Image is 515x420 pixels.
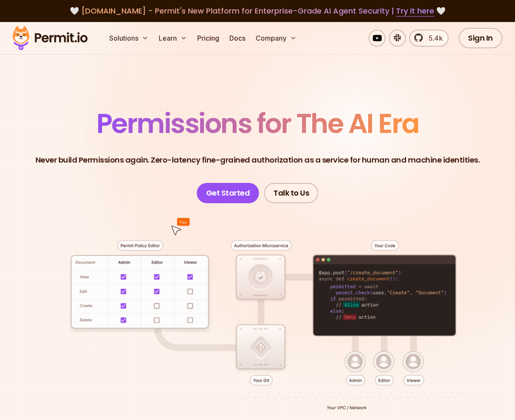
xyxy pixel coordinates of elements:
span: Permissions for The AI Era [96,105,419,142]
span: 5.4k [424,33,443,43]
a: Get Started [197,183,259,203]
button: Learn [155,30,190,47]
a: 5.4k [409,30,449,47]
button: Company [252,30,300,47]
a: Try it here [396,6,434,17]
a: Pricing [194,30,223,47]
a: Talk to Us [264,183,318,203]
button: Solutions [106,30,152,47]
a: Docs [226,30,249,47]
a: Sign In [459,28,502,48]
span: [DOMAIN_NAME] - Permit's New Platform for Enterprise-Grade AI Agent Security | [81,6,434,16]
p: Never build Permissions again. Zero-latency fine-grained authorization as a service for human and... [36,154,480,166]
div: 🤍 🤍 [20,5,495,17]
img: Permit logo [8,24,91,52]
